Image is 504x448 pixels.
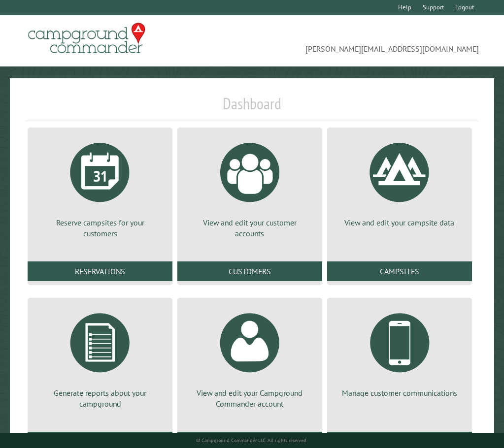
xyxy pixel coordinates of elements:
p: Manage customer communications [339,387,460,398]
p: Reserve campsites for your customers [39,217,161,239]
a: Campsites [327,261,472,281]
a: Generate reports about your campground [39,306,161,410]
img: Campground Commander [25,19,148,58]
a: Manage customer communications [339,306,460,398]
a: Reservations [28,261,172,281]
h1: Dashboard [25,94,479,121]
span: [PERSON_NAME][EMAIL_ADDRESS][DOMAIN_NAME] [252,27,479,55]
a: View and edit your customer accounts [189,135,310,239]
a: Reserve campsites for your customers [39,135,161,239]
p: Generate reports about your campground [39,387,161,410]
p: View and edit your Campground Commander account [189,387,310,410]
p: View and edit your campsite data [339,217,460,228]
a: View and edit your campsite data [339,135,460,228]
a: Customers [177,261,322,281]
p: View and edit your customer accounts [189,217,310,239]
a: View and edit your Campground Commander account [189,306,310,410]
small: © Campground Commander LLC. All rights reserved. [196,437,307,444]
